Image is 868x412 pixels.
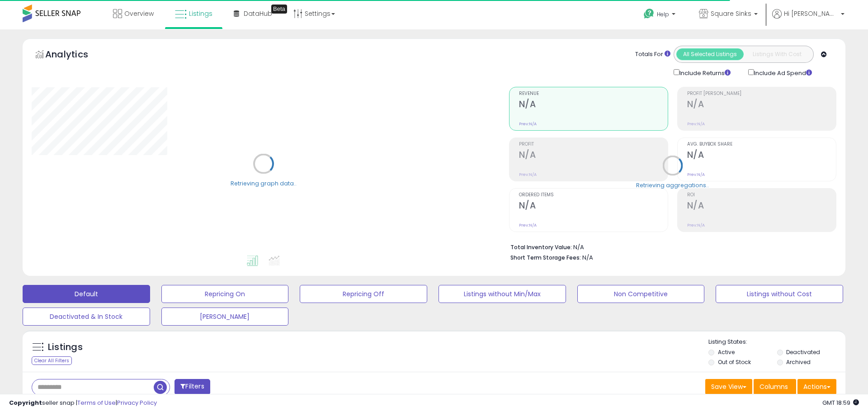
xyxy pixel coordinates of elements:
button: Listings without Cost [716,285,843,303]
h5: Analytics [45,48,106,63]
a: Hi [PERSON_NAME] [772,9,844,29]
button: All Selected Listings [676,48,744,60]
button: Listings without Min/Max [439,285,566,303]
div: Tooltip anchor [271,5,287,14]
div: seller snap | | [9,399,157,407]
div: Totals For [635,50,670,59]
div: Retrieving aggregations.. [636,181,709,189]
div: Retrieving graph data.. [231,179,297,187]
div: Include Ad Spend [741,67,826,78]
span: DataHub [244,9,272,18]
span: Square Sinks [711,9,751,18]
a: Help [637,1,684,29]
div: Include Returns [667,67,741,78]
button: Non Competitive [577,285,705,303]
button: Repricing Off [300,285,427,303]
span: Listings [189,9,212,18]
span: Help [657,10,669,18]
i: Get Help [643,8,655,19]
span: Hi [PERSON_NAME] [784,9,838,18]
strong: Copyright [9,398,42,407]
button: Deactivated & In Stock [23,308,150,326]
span: Overview [124,9,154,18]
button: Listings With Cost [743,48,811,60]
button: Default [23,285,150,303]
button: [PERSON_NAME] [161,308,289,326]
button: Repricing On [161,285,289,303]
